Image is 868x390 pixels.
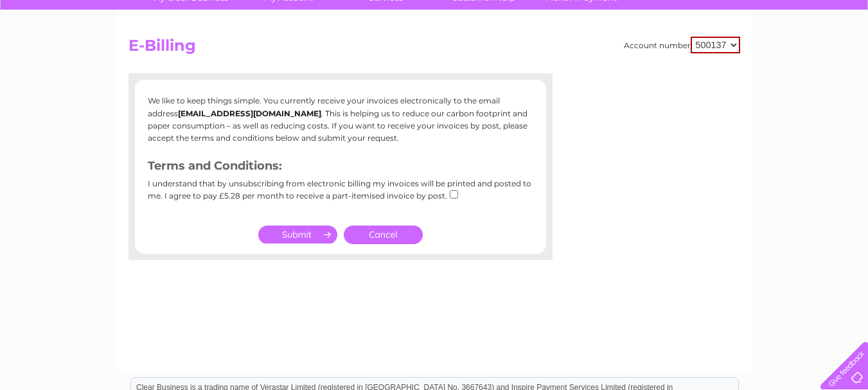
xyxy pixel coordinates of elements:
div: Account number [624,37,740,53]
a: Telecoms [710,55,748,64]
h3: Terms and Conditions: [148,157,533,179]
a: Energy [674,55,702,64]
a: Water [642,55,666,64]
input: Submit [258,226,337,244]
a: 0333 014 3131 [626,6,714,22]
h2: E-Billing [128,37,740,61]
a: Contact [783,55,814,64]
b: [EMAIL_ADDRESS][DOMAIN_NAME] [178,109,321,118]
a: Log out [826,55,856,64]
div: Clear Business is a trading name of Verastar Limited (registered in [GEOGRAPHIC_DATA] No. 3667643... [131,7,738,62]
img: logo.png [30,33,96,73]
div: I understand that by unsubscribing from electronic billing my invoices will be printed and posted... [148,179,533,209]
a: Blog [756,55,775,64]
a: Cancel [344,226,423,244]
p: We like to keep things simple. You currently receive your invoices electronically to the email ad... [148,94,533,144]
